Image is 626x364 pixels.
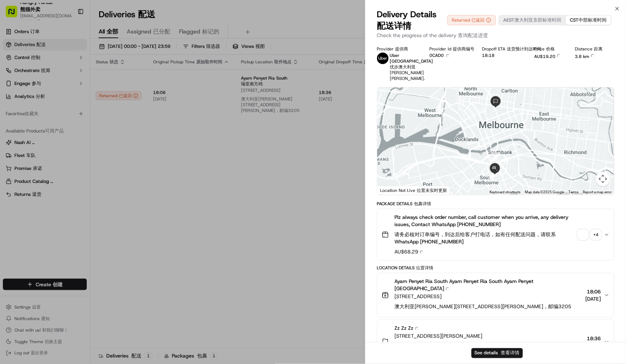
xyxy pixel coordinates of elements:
button: AEST [499,15,566,25]
button: +4 [578,230,601,240]
span: Map data ©2025 Google [525,190,564,194]
div: Location Details [377,265,614,271]
input: Got a question? Start typing here... [19,46,130,54]
div: Returned [447,15,496,25]
span: 提供商 [395,46,408,52]
span: 优步澳大利亚 [390,64,416,70]
button: Start new chat [122,71,131,80]
div: We're available if you need us! [32,76,99,82]
div: Location Not Live [377,186,451,195]
span: [PERSON_NAME] [22,112,58,117]
button: Map camera controls [596,172,611,186]
button: 0CAD0 [430,53,452,60]
span: 位置未实时更新 [417,188,447,193]
span: [STREET_ADDRESS] [395,293,583,313]
button: See details 查看详情 [471,348,523,358]
button: Keyboard shortcuts [490,190,521,195]
div: 💻 [61,162,67,167]
p: Uber [GEOGRAPHIC_DATA] [390,53,433,70]
p: Check the progress of the delivery [377,32,614,39]
div: Package Details [377,201,614,207]
span: AU$68.29 [395,248,575,256]
span: 价格 [546,46,555,52]
a: 📗Knowledge Base [4,158,58,171]
span: 请务必核对订单编号，到达后给客户打电话，如有任何配送问题，请联系WhatsApp [PHONE_NUMBER] [395,231,556,245]
a: Terms (opens in new tab) [569,190,579,194]
span: [PERSON_NAME]. [390,76,425,81]
div: 18:18 [482,53,523,58]
span: Pylon [72,179,87,184]
img: Bea Lacdao [7,124,19,136]
span: Plz always check order number, call customer when you arrive, any delivery issues, Contact WhatsA... [395,214,575,248]
span: [DATE] [586,295,601,302]
div: Start new chat [32,69,118,76]
img: Nash [7,7,22,22]
button: CST [566,15,611,25]
div: 3.8 km [575,53,603,60]
span: • [60,112,62,117]
a: Open this area in Google Maps (opens a new window) [379,185,403,195]
div: Past conversations [7,94,48,99]
div: + 4 [591,230,601,240]
span: 18:06 [586,288,601,295]
img: 1736555255976-a54dd68f-1ca7-489b-9aae-adbdc363a1c4 [14,112,20,118]
span: 中部标准时间 [579,17,607,23]
div: 📗 [7,162,13,167]
span: [STREET_ADDRESS][PERSON_NAME] [395,332,583,360]
span: 距离 [594,46,603,52]
span: 位置详情 [416,265,434,271]
button: Returned 已返回 [447,15,496,25]
span: 送货预计到达时间 [507,46,541,52]
img: Google [379,185,403,195]
div: 2 [492,152,501,162]
img: 1736555255976-a54dd68f-1ca7-489b-9aae-adbdc363a1c4 [7,69,20,82]
span: Knowledge Base [14,161,55,168]
img: Asif Zaman Khan [7,105,19,116]
span: 8月19日 [64,131,81,137]
button: See all [112,92,131,101]
p: Welcome 👋 [7,29,131,40]
span: 提供商编号 [453,46,475,52]
div: Distance [575,46,603,52]
span: Ayam Penyet Ria South Ayam Penyet Ria South Ayam Penyet [GEOGRAPHIC_DATA] [395,278,583,293]
a: 💻API Documentation [58,158,119,171]
span: [PERSON_NAME] [390,70,425,81]
img: uber-new-logo.jpeg [377,53,389,64]
button: Zz Zz Zz[STREET_ADDRESS][PERSON_NAME]18:36 [377,320,614,364]
div: Provider Id [430,46,471,52]
span: 查询配送进度 [458,32,488,39]
span: • [60,131,62,137]
span: 8月27日 [64,112,81,117]
button: Ayam Penyet Ria South Ayam Penyet Ria South Ayam Penyet [GEOGRAPHIC_DATA][STREET_ADDRESS]澳大利亚[PER... [377,273,614,317]
a: Powered byPylon [51,178,87,184]
div: Provider [377,46,418,52]
img: 1727276513143-84d647e1-66c0-4f92-a045-3c9f9f5dfd92 [15,69,28,82]
span: API Documentation [68,161,116,168]
div: Dropoff ETA [482,46,523,52]
span: 配送详情 [377,20,412,32]
span: [PERSON_NAME] [22,131,58,137]
div: AU$19.20 [535,53,564,60]
button: Plz always check order number, call customer when you arrive, any delivery issues, Contact WhatsA... [377,209,614,260]
span: 查看详情 [501,350,520,356]
span: 已返回 [472,17,485,23]
span: 澳大利亚东部标准时间 [515,17,562,23]
span: 包裹详情 [414,201,432,207]
span: 18:36 [586,335,601,342]
a: Report a map error [583,190,612,194]
div: Price [535,46,564,52]
span: 澳大利亚[PERSON_NAME][STREET_ADDRESS][PERSON_NAME]，邮编3205 [395,303,572,310]
span: Zz Zz Zz [395,324,422,332]
span: Delivery Details [377,9,447,32]
img: 1736555255976-a54dd68f-1ca7-489b-9aae-adbdc363a1c4 [14,131,20,137]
